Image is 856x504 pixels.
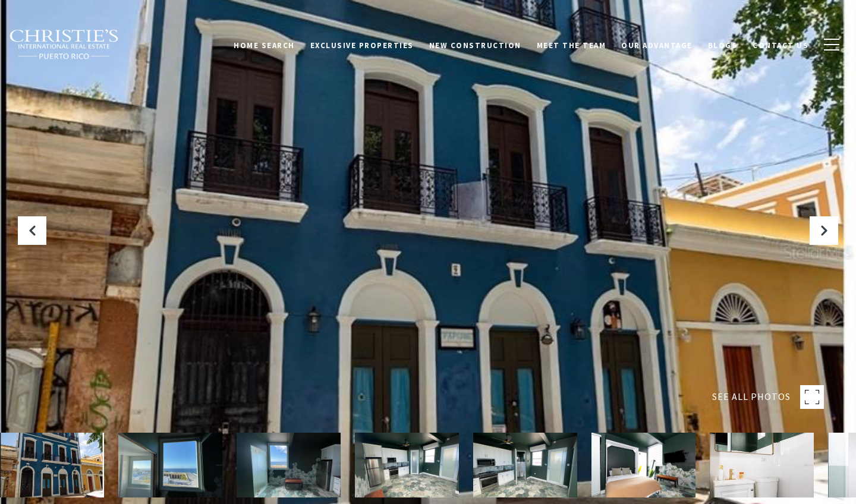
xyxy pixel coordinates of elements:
img: 9 DEL MERCADO #4 [473,433,577,497]
span: Exclusive Properties [310,39,414,49]
a: Exclusive Properties [303,33,421,55]
a: Home Search [226,33,303,55]
a: Our Advantage [613,33,700,55]
span: New Construction [429,39,521,49]
img: 9 DEL MERCADO #4 [710,433,814,497]
a: Blogs [700,33,745,55]
span: Contact Us [753,39,808,49]
a: New Construction [421,33,529,55]
img: 9 DEL MERCADO #4 [237,433,341,497]
a: Meet the Team [529,33,614,55]
img: Christie's International Real Estate black text logo [9,29,119,60]
span: Blogs [708,39,738,49]
span: Our Advantage [621,39,693,49]
img: 9 DEL MERCADO #4 [355,433,459,497]
span: SEE ALL PHOTOS [712,389,791,405]
img: 9 DEL MERCADO #4 [591,433,695,497]
img: 9 DEL MERCADO #4 [118,433,222,497]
